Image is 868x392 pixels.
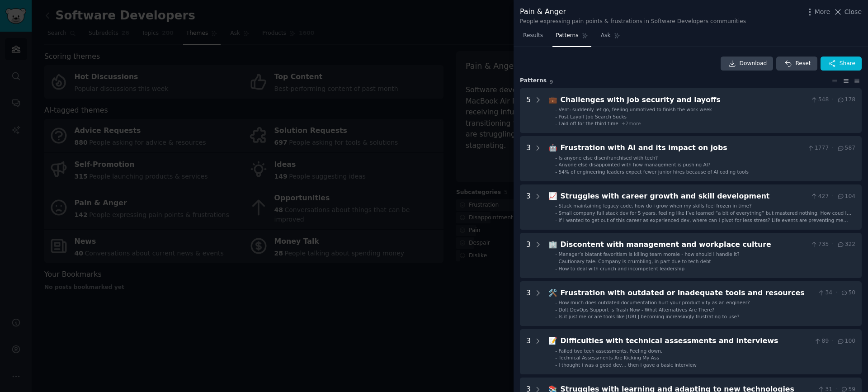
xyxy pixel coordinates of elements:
div: Struggles with career growth and skill development [561,191,807,202]
div: - [555,217,557,223]
div: - [555,113,557,120]
div: - [555,313,557,320]
div: 3 [526,191,531,223]
div: 3 [526,335,531,368]
span: DoIt DevOps Support is Trash Now - What Alternatives Are There? [559,307,715,312]
div: - [555,155,557,161]
div: - [555,210,557,216]
div: - [555,348,557,354]
span: Is it just me or are tools like [URL] becoming increasingly frustrating to use? [559,314,740,319]
span: Cautionary tale: Company is crumbling, in part due to tech debt [559,259,711,264]
span: Laid off for the third time [559,121,618,126]
span: 9 [550,79,553,85]
span: · [832,96,834,104]
div: - [555,307,557,313]
div: - [555,265,557,272]
div: - [555,258,557,264]
div: Frustration with outdated or inadequate tools and resources [561,288,814,299]
div: Discontent with management and workplace culture [561,239,807,250]
span: 🏢 [548,240,557,249]
div: - [555,251,557,257]
span: 735 [810,241,829,249]
span: 322 [837,241,855,249]
span: Close [844,7,862,17]
span: Download [740,60,767,68]
span: I thought i was a good dev… then i gave a basic interview [559,362,697,368]
button: Share [821,57,862,71]
span: Patterns [556,32,578,40]
div: Pain & Anger [520,6,746,18]
span: Failed two tech assessments. Feeling down. [559,348,663,354]
span: 89 [814,337,829,345]
span: Post Layoff Job Search Sucks [559,114,627,119]
div: - [555,203,557,209]
div: - [555,120,557,127]
span: Stuck maintaining legacy code, how do i grow when my skills feel frozen in time? [559,203,752,208]
span: If I wanted to get out of this career as experienced dev, where can I pivot for less stress? Life... [559,217,848,229]
span: · [835,289,837,297]
div: 3 [526,142,531,175]
span: 50 [840,289,855,297]
span: Results [523,32,543,40]
span: More [815,7,830,17]
span: Share [840,60,855,68]
span: + 2 more [622,121,641,126]
span: 587 [837,144,855,152]
span: Anyone else disappointed with how management is pushing AI? [559,162,711,167]
div: - [555,161,557,168]
span: · [832,193,834,201]
a: Download [721,57,774,71]
span: 🤖 [548,143,557,152]
span: 54% of engineering leaders expect fewer junior hires because of AI coding tools [559,169,749,175]
span: 1777 [807,144,829,152]
span: 548 [810,96,829,104]
button: Close [833,7,862,17]
span: Ask [601,32,611,40]
div: 3 [526,288,531,320]
span: Technical Assessments Are Kicking My Ass [559,355,659,360]
a: Ask [598,28,623,47]
span: 🛠️ [548,288,557,297]
span: Small company full stack dev for 5 years, feeling like I’ve learned “a bit of everything” but mas... [559,210,852,222]
span: Vent: suddenly let go, feeling unmotived to finish the work week [559,107,712,112]
div: - [555,299,557,306]
div: - [555,169,557,175]
div: - [555,362,557,368]
div: Frustration with AI and its impact on jobs [561,142,804,154]
div: 5 [526,94,531,127]
div: Challenges with job security and layoffs [561,94,807,106]
div: People expressing pain points & frustrations in Software Developers communities [520,18,746,26]
div: - [555,106,557,113]
span: Is anyone else disenfranchised with tech? [559,155,658,161]
div: Difficulties with technical assessments and interviews [561,335,811,347]
span: · [832,337,834,345]
a: Results [520,28,546,47]
div: 3 [526,239,531,272]
a: Patterns [552,28,591,47]
span: 📈 [548,192,557,200]
span: 📝 [548,336,557,345]
span: 178 [837,96,855,104]
span: Reset [795,60,811,68]
span: · [832,144,834,152]
button: More [805,7,830,17]
div: - [555,354,557,361]
span: · [832,241,834,249]
span: 💼 [548,95,557,104]
span: How to deal with crunch and incompetent leadership [559,266,685,271]
span: 100 [837,337,855,345]
span: Manager’s blatant favoritism is killing team morale - how should I handle it? [559,251,740,257]
span: Pattern s [520,77,547,85]
span: 34 [817,289,832,297]
span: 104 [837,193,855,201]
span: 427 [810,193,829,201]
button: Reset [776,57,817,71]
span: How much does outdated documentation hurt your productivity as an engineer? [559,300,750,305]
